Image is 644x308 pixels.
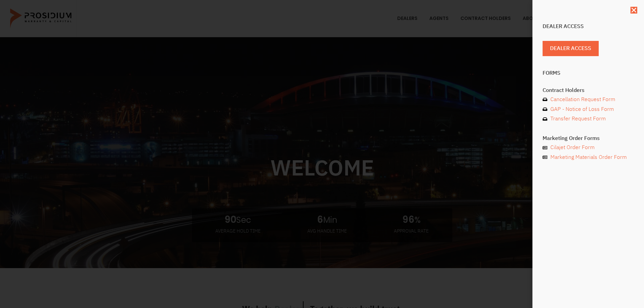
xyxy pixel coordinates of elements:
h4: Dealer Access [543,24,634,29]
span: Dealer Access [550,44,591,53]
h4: Contract Holders [543,88,634,93]
span: Cilajet Order Form [549,143,595,152]
span: Transfer Request Form [549,114,606,124]
a: GAP - Notice of Loss Form [543,104,634,114]
span: GAP - Notice of Loss Form [549,104,614,114]
a: Dealer Access [543,41,599,56]
a: Marketing Materials Order Form [543,152,634,162]
span: Cancellation Request Form [549,95,615,104]
a: Close [630,7,637,14]
h4: Forms [543,70,634,76]
a: Cancellation Request Form [543,95,634,104]
h4: Marketing Order Forms [543,136,634,141]
a: Cilajet Order Form [543,143,634,152]
span: Marketing Materials Order Form [549,152,627,162]
a: Transfer Request Form [543,114,634,124]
